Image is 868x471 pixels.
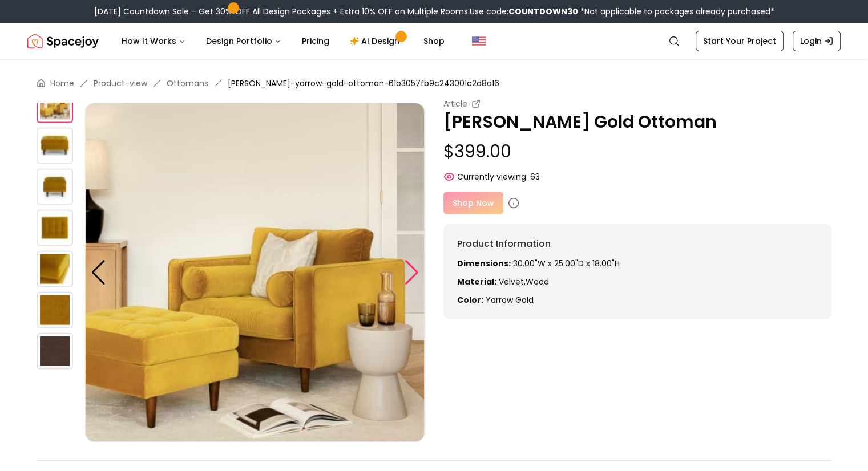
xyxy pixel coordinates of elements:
small: Article [443,98,467,109]
img: https://storage.googleapis.com/spacejoy-main/assets/61b3057fb9c243001c2d8a16/product_1_7h2giih694n [37,169,73,205]
span: Currently viewing: [457,171,528,182]
a: Product-view [94,78,147,89]
span: Use code: [470,6,578,17]
img: https://storage.googleapis.com/spacejoy-main/assets/61b3057fb9c243001c2d8a16/product_3_n5db9ij7n9g [85,103,425,442]
div: [DATE] Countdown Sale – Get 30% OFF All Design Packages + Extra 10% OFF on Multiple Rooms. [94,6,774,17]
a: Spacejoy [27,30,99,52]
a: Shop [414,30,454,52]
img: https://storage.googleapis.com/spacejoy-main/assets/61b3057fb9c243001c2d8a16/product_0_516doi4alkb [37,128,73,164]
strong: Material: [457,276,496,287]
b: COUNTDOWN30 [508,6,578,17]
img: Spacejoy Logo [27,30,99,52]
nav: breadcrumb [37,78,831,89]
nav: Main [112,30,454,52]
span: [PERSON_NAME]-yarrow-gold-ottoman-61b3057fb9c243001c2d8a16 [228,78,499,89]
button: How It Works [112,30,195,52]
span: *Not applicable to packages already purchased* [578,6,774,17]
nav: Global [27,23,841,59]
a: Start Your Project [696,31,784,51]
strong: Color: [457,294,483,306]
img: https://storage.googleapis.com/spacejoy-main/assets/61b3057fb9c243001c2d8a16/product_4_mbbjll67l906 [37,292,73,328]
span: yarrow gold [486,294,534,306]
img: United States [472,34,486,48]
a: Pricing [293,30,338,52]
img: https://storage.googleapis.com/spacejoy-main/assets/61b3057fb9c243001c2d8a16/product_3_n5db9ij7n9g [37,87,73,123]
img: https://storage.googleapis.com/spacejoy-main/assets/61b3057fb9c243001c2d8a16/product_2_4foln5fod1gd [37,210,73,246]
a: Login [793,31,841,51]
strong: Dimensions: [457,258,511,269]
img: https://storage.googleapis.com/spacejoy-main/assets/61b3057fb9c243001c2d8a16/product_3_lof9cd5dk53k [37,251,73,287]
a: Home [50,78,74,89]
p: $399.00 [443,141,832,162]
a: AI Design [341,30,412,52]
h6: Product Information [457,237,818,251]
a: Ottomans [167,78,208,89]
img: https://storage.googleapis.com/spacejoy-main/assets/61b3057fb9c243001c2d8a16/product_5_p85j17798hoc [37,333,73,370]
p: [PERSON_NAME] Gold Ottoman [443,112,832,132]
button: Design Portfolio [197,30,290,52]
span: Velvet,Wood [499,276,549,287]
img: https://storage.googleapis.com/spacejoy-main/assets/61b3057fb9c243001c2d8a16/product_0_516doi4alkb [425,103,764,442]
span: 63 [530,171,540,182]
p: 30.00"W x 25.00"D x 18.00"H [457,258,818,269]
